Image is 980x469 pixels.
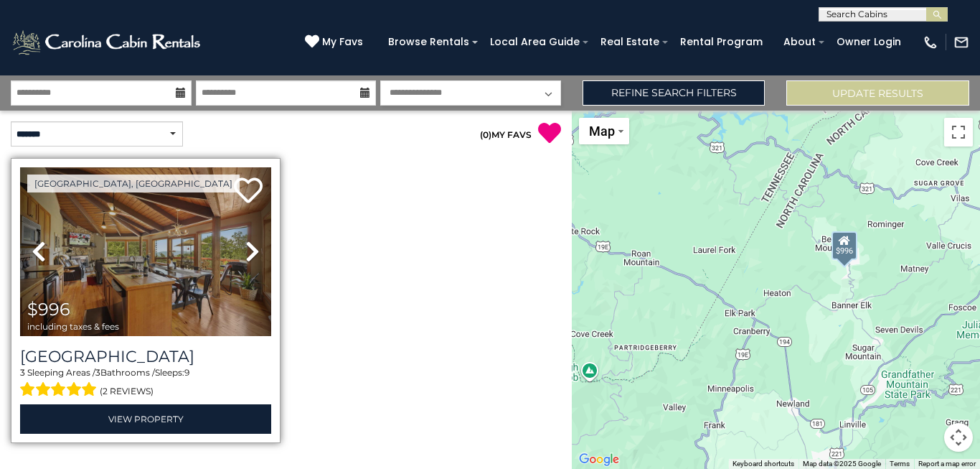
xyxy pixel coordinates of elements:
span: (2 reviews) [100,382,154,401]
span: $996 [27,299,70,320]
a: View Property [20,404,271,434]
span: 3 [20,367,25,378]
a: Open this area in Google Maps (opens a new window) [575,450,623,469]
button: Keyboard shortcuts [732,459,794,469]
a: Rental Program [673,31,770,53]
div: Sleeping Areas / Bathrooms / Sleeps: [20,366,271,401]
img: phone-regular-white.png [923,34,938,50]
span: including taxes & fees [27,322,119,331]
a: Local Area Guide [483,31,587,53]
span: Map [589,124,615,139]
a: My Favs [305,34,367,50]
span: 0 [483,129,489,140]
a: [GEOGRAPHIC_DATA] [20,347,271,366]
a: (0)MY FAVS [480,129,532,140]
a: About [776,31,823,53]
img: Google [575,450,623,469]
h3: Beech Mountain Place [20,347,271,366]
a: Terms [890,460,910,468]
span: 3 [95,367,100,378]
a: Browse Rentals [381,31,476,53]
img: mail-regular-white.png [953,34,969,50]
a: [GEOGRAPHIC_DATA], [GEOGRAPHIC_DATA] [27,175,240,192]
a: Real Estate [593,31,666,53]
span: Map data ©2025 Google [803,460,881,468]
span: My Favs [322,34,363,50]
a: Add to favorites [234,176,263,207]
img: thumbnail_167103821.jpeg [20,167,271,336]
a: Report a map error [918,460,976,468]
a: Refine Search Filters [583,80,765,106]
a: Owner Login [829,31,908,53]
button: Toggle fullscreen view [944,118,973,147]
span: ( ) [480,129,491,140]
span: 9 [184,367,189,378]
button: Update Results [786,80,969,106]
button: Change map style [579,118,629,144]
div: $996 [831,231,857,260]
img: White-1-2.png [11,28,204,57]
button: Map camera controls [944,423,973,452]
